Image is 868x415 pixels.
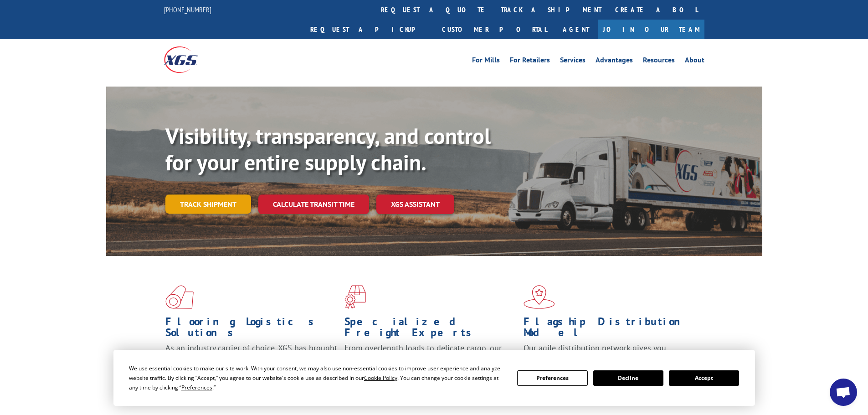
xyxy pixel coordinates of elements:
h1: Specialized Freight Experts [344,316,517,343]
p: From overlength loads to delicate cargo, our experienced staff knows the best way to move your fr... [344,343,517,383]
a: Track shipment [165,195,251,214]
a: [PHONE_NUMBER] [164,5,211,14]
img: xgs-icon-focused-on-flooring-red [344,285,366,309]
h1: Flagship Distribution Model [524,316,696,343]
a: Join Our Team [598,20,704,39]
button: Preferences [517,370,587,386]
img: xgs-icon-total-supply-chain-intelligence-red [165,285,194,309]
div: We use essential cookies to make our site work. With your consent, we may also use non-essential ... [129,364,506,392]
span: Preferences [181,384,212,391]
a: Services [560,56,586,67]
button: Decline [593,370,663,386]
span: Cookie Policy [364,374,397,382]
a: For Mills [472,56,500,67]
a: Resources [643,56,675,67]
div: Cookie Consent Prompt [113,350,755,406]
span: Our agile distribution network gives you nationwide inventory management on demand. [524,343,691,364]
span: As an industry carrier of choice, XGS has brought innovation and dedication to flooring logistics... [165,343,337,375]
div: Open chat [830,379,857,406]
a: Agent [554,20,598,39]
img: xgs-icon-flagship-distribution-model-red [524,285,555,309]
a: Calculate transit time [258,195,369,214]
a: XGS ASSISTANT [376,195,454,214]
a: About [685,56,704,67]
b: Visibility, transparency, and control for your entire supply chain. [165,122,491,176]
a: Request a pickup [303,20,435,39]
a: Advantages [596,56,633,67]
h1: Flooring Logistics Solutions [165,316,338,343]
a: Customer Portal [435,20,554,39]
a: For Retailers [510,56,550,67]
button: Accept [669,370,739,386]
